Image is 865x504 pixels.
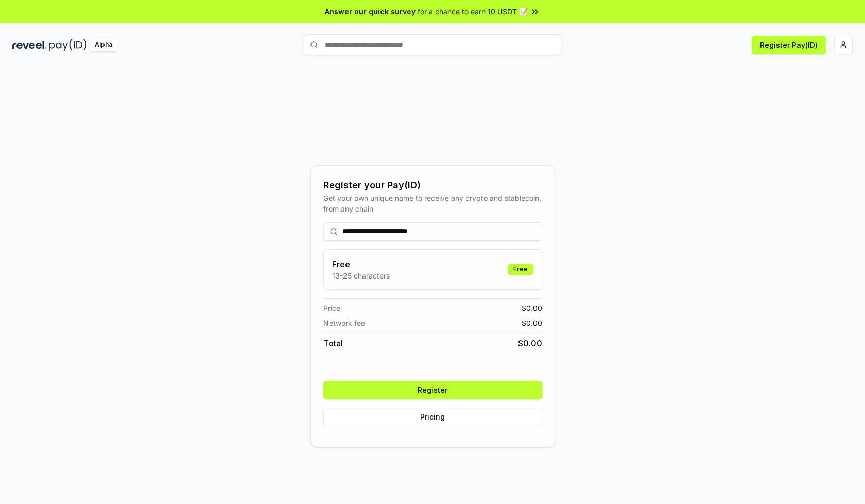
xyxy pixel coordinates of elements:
button: Register [323,381,542,399]
span: $ 0.00 [522,303,542,314]
img: reveel_dark [12,39,47,51]
div: Get your own unique name to receive any crypto and stablecoin, from any chain [323,193,542,214]
span: Network fee [323,318,365,328]
span: for a chance to earn 10 USDT 📝 [418,6,528,17]
span: $ 0.00 [518,337,542,350]
img: pay_id [49,39,87,51]
div: Free [508,264,533,275]
button: Register Pay(ID) [752,36,826,54]
div: Register your Pay(ID) [323,178,542,193]
h3: Free [332,258,390,270]
span: Price [323,303,340,314]
span: Total [323,337,343,350]
div: Alpha [89,39,118,51]
button: Pricing [323,408,542,426]
p: 13-25 characters [332,270,390,281]
span: Answer our quick survey [325,6,416,17]
span: $ 0.00 [522,318,542,328]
